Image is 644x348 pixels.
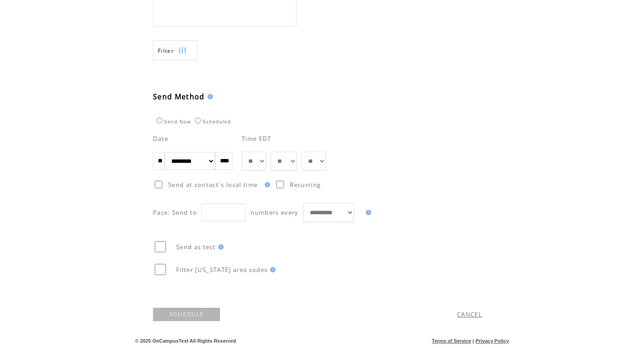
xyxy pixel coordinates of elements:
input: Scheduled [195,118,201,123]
img: help.gif [267,267,275,272]
span: Send Method [153,92,205,102]
span: Date [153,135,168,143]
a: Privacy Policy [475,338,509,344]
a: Filter [153,40,198,60]
img: help.gif [363,210,371,215]
span: Pace: Send to [153,208,197,216]
span: numbers every [250,208,298,216]
a: CANCEL [457,310,482,318]
span: Recurring [290,181,321,189]
img: help.gif [205,94,213,99]
img: help.gif [216,244,224,250]
a: Terms of Service [432,338,471,344]
span: Send at contact`s local time [168,181,258,189]
span: Send as test [176,243,216,251]
span: Filter [US_STATE] area codes [176,266,267,274]
span: © 2025 OnCampusText All Rights Reserved [135,338,236,344]
img: filters.png [178,41,186,61]
label: Scheduled [193,119,231,124]
span: | [473,338,474,344]
input: Send Now [157,118,162,123]
span: Show filters [158,47,174,55]
img: help.gif [262,182,270,187]
span: Time EDT [241,135,271,143]
label: Send Now [154,119,191,124]
a: SCHEDULE [153,308,220,321]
